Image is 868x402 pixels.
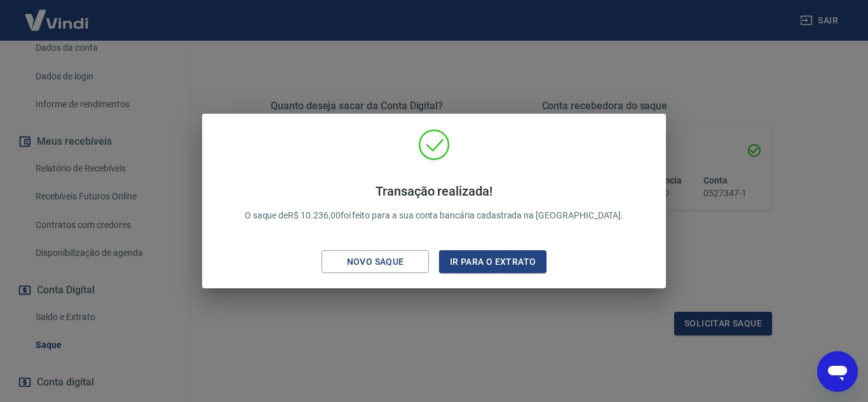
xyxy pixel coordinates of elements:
[245,184,624,222] p: O saque de R$ 10.236,00 foi feito para a sua conta bancária cadastrada na [GEOGRAPHIC_DATA].
[245,184,624,199] h4: Transação realizada!
[817,351,858,392] iframe: Botão para abrir a janela de mensagens
[439,250,546,274] button: Ir para o extrato
[322,250,429,274] button: Novo saque
[332,254,419,270] div: Novo saque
